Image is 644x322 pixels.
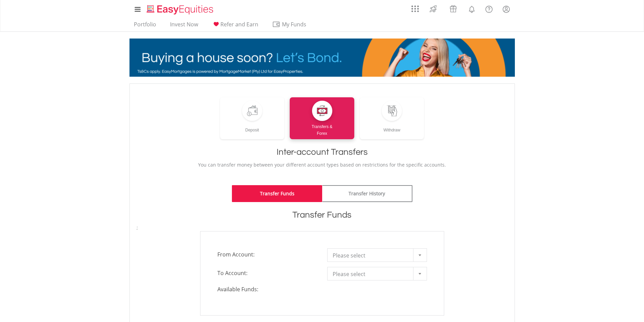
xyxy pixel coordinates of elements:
[272,20,316,29] span: My Funds
[212,248,322,261] span: From Account:
[145,4,216,15] img: EasyEquities_Logo.png
[428,3,439,14] img: thrive-v2.svg
[137,146,508,158] h1: Inter-account Transfers
[360,121,424,133] div: Withdraw
[290,97,354,139] a: Transfers &Forex
[212,286,322,293] span: Available Funds:
[333,267,411,281] span: Please select
[209,21,261,31] a: Refer and Earn
[407,2,423,13] a: AppsGrid
[212,267,322,279] span: To Account:
[360,97,424,139] a: Withdraw
[167,21,201,31] a: Invest Now
[220,21,258,28] span: Refer and Earn
[443,2,463,14] a: Vouchers
[290,121,354,137] div: Transfers & Forex
[448,3,459,14] img: vouchers-v2.svg
[498,2,515,17] a: My Profile
[333,249,411,262] span: Please select
[322,185,412,202] a: Transfer History
[463,2,480,15] a: Notifications
[144,2,216,15] a: Home page
[480,2,498,15] a: FAQ's and Support
[131,21,159,31] a: Portfolio
[129,39,515,77] img: EasyMortage Promotion Banner
[220,97,285,139] a: Deposit
[220,121,285,133] div: Deposit
[232,185,322,202] a: Transfer Funds
[411,5,419,13] img: grid-menu-icon.svg
[137,209,508,221] h1: Transfer Funds
[137,162,508,168] p: You can transfer money between your different account types based on restrictions for the specifi...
